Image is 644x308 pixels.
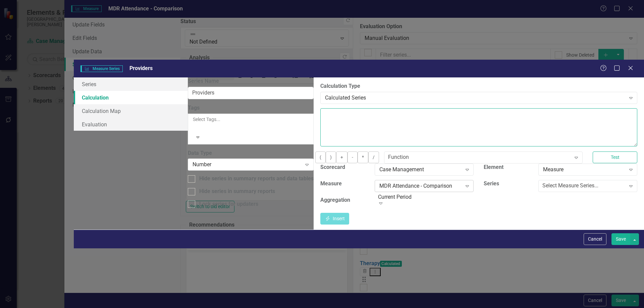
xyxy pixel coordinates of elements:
button: Save [611,233,630,245]
div: Current Period [378,193,474,201]
button: Cancel [584,233,606,245]
label: Scorecard [320,164,345,171]
div: Select Measure Series... [542,182,598,190]
div: Lock series for updaters [199,200,258,208]
button: - [347,151,358,163]
input: Series Name [188,87,314,99]
label: Series Name [188,77,314,85]
div: Hide series in summary reports and data tables [199,175,314,183]
label: Calculation Type [320,82,637,90]
span: Providers [129,65,153,71]
div: MDR Attendance - Comparison [379,182,462,190]
div: Measure [543,166,626,173]
button: ) [326,151,336,163]
div: Hide series in summary reports [199,188,275,195]
a: Calculation [74,91,188,104]
button: Insert [320,213,349,225]
div: Select Tags... [193,116,309,123]
button: ( [315,151,326,163]
button: / [368,151,379,163]
label: Element [484,164,503,171]
label: Tags [188,104,314,112]
button: Test [593,151,637,163]
a: Calculation Map [74,104,188,118]
a: Series [74,77,188,91]
label: Measure [320,180,342,188]
div: Number [193,161,302,169]
div: Function [388,153,409,161]
label: Data Type [188,149,314,157]
label: Series [484,180,499,188]
div: Case Management [379,166,462,173]
label: Aggregation [320,196,350,204]
span: Measure Series [80,65,123,72]
a: Evaluation [74,118,188,131]
div: Calculated Series [325,94,626,102]
button: + [336,151,347,163]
